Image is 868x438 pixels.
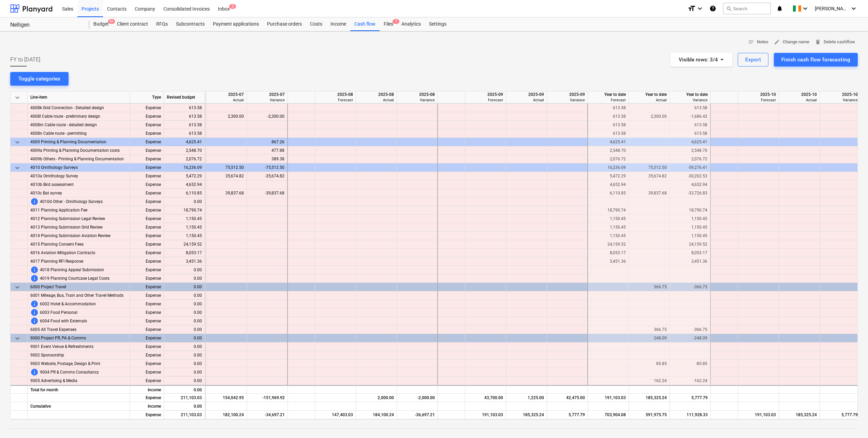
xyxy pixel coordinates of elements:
div: 191,103.03 [468,411,503,419]
div: 2,076.72 [673,155,707,163]
span: This line-item cannot be forecasted before revised budget is updated [30,368,39,376]
div: 111,928.33 [673,411,708,419]
button: Finish cash flow forecasting [774,53,858,67]
div: 18,790.74 [673,206,707,215]
div: Expense [130,266,164,274]
div: Forecast [591,98,626,103]
div: 0.00 [164,360,205,368]
div: Expense [130,394,164,402]
a: Client contract [113,17,152,31]
span: keyboard_arrow_down [13,93,21,102]
span: keyboard_arrow_down [13,164,21,172]
div: 24,159.52 [673,240,707,249]
a: RFQs [152,17,172,31]
div: 24,159.52 [591,240,626,249]
div: Expense [130,223,164,232]
div: Expense [130,300,164,308]
div: 1,150.45 [673,215,707,223]
div: Expense [130,172,164,180]
div: 477.88 [250,146,284,155]
span: 4016 Aviation Mitigation Contracts [30,249,95,257]
div: 0.00 [164,266,205,274]
div: 366.75 [632,325,667,334]
div: 1,150.45 [164,215,205,223]
div: 613.58 [673,129,707,138]
div: 613.58 [164,121,205,129]
div: 0.00 [164,325,205,334]
div: Finish cash flow forecasting [781,55,850,64]
span: 4018 Planning Appeal Submission [40,266,104,274]
div: Variance [823,98,858,103]
div: Expense [130,155,164,163]
div: -366.75 [673,283,707,291]
div: Expense [130,163,164,172]
a: Subcontracts [172,17,209,31]
div: Expense [130,283,164,291]
a: Income [326,17,350,31]
div: 3,451.36 [591,257,626,266]
div: Files [380,17,397,31]
div: Toggle categories [18,74,60,83]
i: keyboard_arrow_down [801,4,809,13]
span: 4008l Cable route - preliminary design [30,112,100,121]
div: Year to date [591,91,626,98]
span: 6004 Food with Externals [40,317,87,325]
i: keyboard_arrow_down [696,4,704,13]
div: 613.58 [164,129,205,138]
div: 191,103.03 [741,411,776,419]
span: This line-item cannot be forecasted before revised budget is updated [30,300,39,308]
div: Actual [509,98,544,103]
div: Expense [130,240,164,249]
span: 4019 Planning Courtcase Legal Costs [40,274,109,283]
span: 9004 PR & Comms Consultancy [40,368,99,377]
a: Analytics [397,17,425,31]
a: Cash flow [350,17,380,31]
button: Notes [745,37,771,47]
span: 4014 Planning Submission Aviation Review [30,232,111,240]
div: Expense [130,198,164,206]
div: Total for month [28,385,130,394]
span: 4009 Printing & Planning Documentation [30,138,106,146]
div: 1,150.45 [591,215,626,223]
div: 16,236.09 [591,163,626,172]
div: Expense [130,257,164,266]
div: 2,548.70 [591,146,626,155]
div: Expense [130,342,164,351]
div: Expense [130,232,164,240]
div: -59,276.41 [673,163,707,172]
a: Payment applications [209,17,263,31]
div: -30,202.53 [673,172,707,180]
div: Purchase orders [263,17,306,31]
div: 0.00 [164,283,205,291]
span: 4008k Grid Connection - Detailed design [30,104,104,112]
div: Forecast [318,98,353,103]
div: 43,700.00 [468,394,503,402]
span: This line-item cannot be forecasted before revised budget is updated [30,274,39,282]
div: Actual [209,98,244,103]
div: 2025-09 [509,91,544,98]
div: 2025-08 [400,91,435,98]
span: 4009a Printing & Planning Documentation costs [30,146,120,155]
div: Settings [425,17,451,31]
span: 1 [393,19,399,24]
div: 613.58 [591,121,626,129]
div: 8,053.17 [591,249,626,257]
div: 2,076.72 [591,155,626,163]
div: Expense [130,206,164,215]
div: Expense [130,274,164,283]
div: Expense [130,377,164,385]
div: -39,837.68 [250,189,284,198]
div: 211,103.03 [164,394,205,402]
div: 5,472.29 [164,172,205,180]
span: 4010c Bat survey [30,189,62,198]
div: Costs [306,17,326,31]
div: 18,790.74 [591,206,626,215]
div: 6,110.85 [164,189,205,198]
div: -36,697.21 [400,411,435,419]
span: 9002 Sponsorship [30,351,64,360]
div: Expense [130,104,164,112]
i: Knowledge base [709,4,716,13]
span: edit [774,39,780,45]
div: 75,512.50 [209,163,244,172]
